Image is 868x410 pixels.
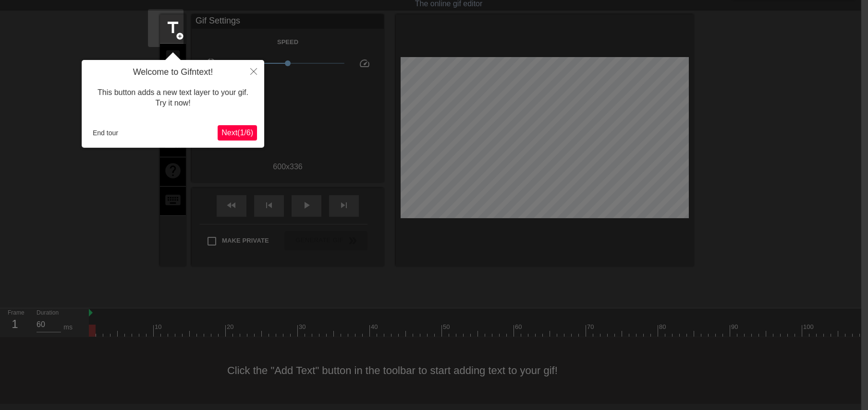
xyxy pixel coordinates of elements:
[221,129,253,137] span: Next ( 1 / 6 )
[218,125,257,141] button: Next
[89,67,257,78] h4: Welcome to Gifntext!
[243,60,264,82] button: Close
[89,126,122,140] button: End tour
[89,78,257,118] div: This button adds a new text layer to your gif. Try it now!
